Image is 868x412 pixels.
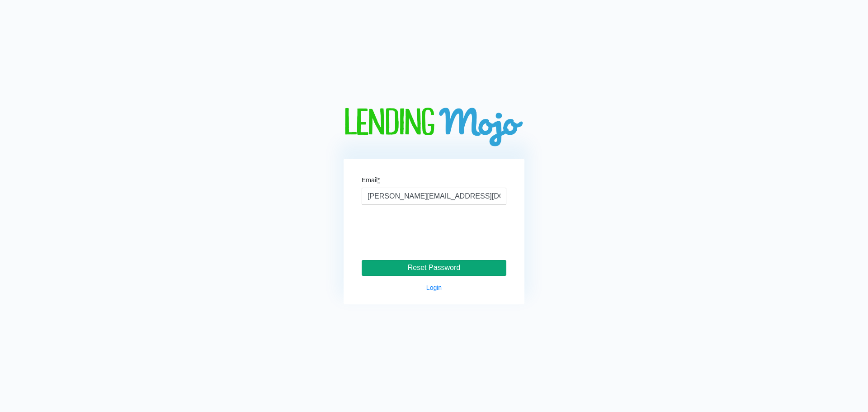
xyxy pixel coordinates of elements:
[344,108,524,148] img: logo-big.png
[362,260,506,276] input: Reset Password
[362,177,380,183] label: Email
[365,216,503,251] iframe: reCAPTCHA
[426,284,442,291] a: Login
[377,176,380,184] abbr: required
